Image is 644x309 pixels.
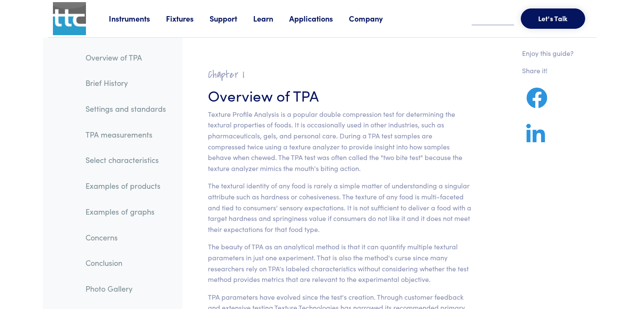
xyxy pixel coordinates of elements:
[521,8,585,29] button: Let's Talk
[79,279,173,298] a: Photo Gallery
[210,13,253,24] a: Support
[289,13,349,24] a: Applications
[208,241,472,284] p: The beauty of TPA as an analytical method is that it can quantify multiple textural parameters in...
[522,134,549,144] a: Share on LinkedIn
[79,48,173,67] a: Overview of TPA
[208,85,472,105] h3: Overview of TPA
[53,2,86,35] img: ttc_logo_1x1_v1.0.png
[522,65,574,76] p: Share it!
[109,13,166,24] a: Instruments
[208,109,472,174] p: Texture Profile Analysis is a popular double compression test for determining the textural proper...
[79,253,173,273] a: Conclusion
[349,13,399,24] a: Company
[79,202,173,221] a: Examples of graphs
[79,73,173,93] a: Brief History
[79,125,173,144] a: TPA measurements
[166,13,210,24] a: Fixtures
[79,228,173,247] a: Concerns
[79,176,173,196] a: Examples of products
[522,48,574,59] p: Enjoy this guide?
[79,150,173,170] a: Select characteristics
[253,13,289,24] a: Learn
[208,68,472,81] h2: Chapter I
[208,180,472,235] p: The textural identity of any food is rarely a simple matter of understanding a singular attribute...
[79,99,173,119] a: Settings and standards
